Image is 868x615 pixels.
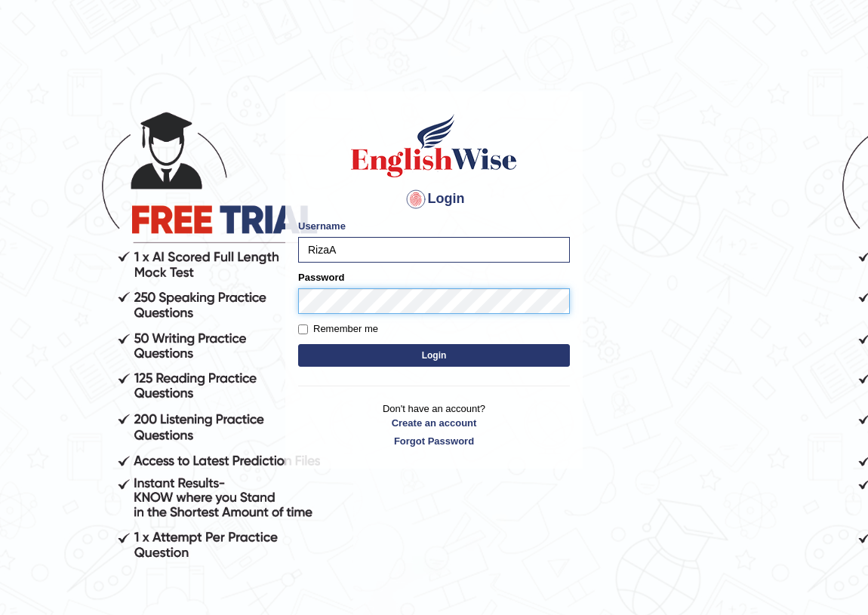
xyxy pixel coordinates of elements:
[348,112,520,180] img: Logo of English Wise sign in for intelligent practice with AI
[298,434,570,448] a: Forgot Password
[298,416,570,430] a: Create an account
[298,219,346,233] label: Username
[298,187,570,211] h4: Login
[298,324,308,334] input: Remember me
[298,401,570,448] p: Don't have an account?
[298,270,344,284] label: Password
[298,321,378,337] label: Remember me
[298,344,570,367] button: Login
